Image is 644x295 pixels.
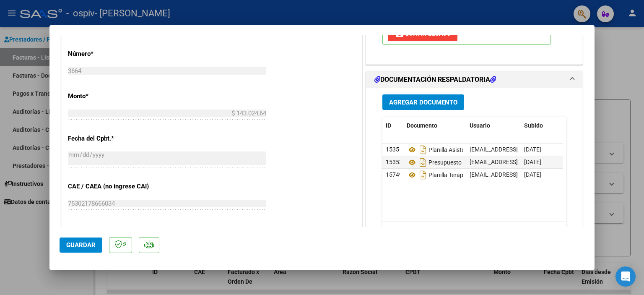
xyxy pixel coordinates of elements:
[615,266,636,287] div: Open Intercom Messenger
[407,146,494,153] span: Planilla Asistencia [DATE]
[68,182,154,191] p: CAE / CAEA (no ingrese CAI)
[524,122,543,129] span: Subido
[382,222,566,243] div: 3 total
[418,156,428,169] i: Descargar documento
[386,146,402,153] span: 15351
[389,99,457,106] span: Agregar Documento
[470,122,490,129] span: Usuario
[382,117,403,135] datatable-header-cell: ID
[366,71,582,88] mat-expansion-panel-header: DOCUMENTACIÓN RESPALDATORIA
[366,88,582,262] div: DOCUMENTACIÓN RESPALDATORIA
[407,172,489,178] span: Planilla Terapias [DATE]
[403,117,466,135] datatable-header-cell: Documento
[521,117,563,135] datatable-header-cell: Subido
[66,241,96,249] span: Guardar
[407,122,437,129] span: Documento
[470,159,612,165] span: [EMAIL_ADDRESS][DOMAIN_NAME] - [PERSON_NAME]
[68,91,154,101] p: Monto
[524,171,541,178] span: [DATE]
[524,159,541,165] span: [DATE]
[395,30,451,37] span: Quitar Legajo
[68,49,154,59] p: Número
[418,143,428,157] i: Descargar documento
[386,159,402,165] span: 15352
[60,238,102,253] button: Guardar
[374,75,496,85] h1: DOCUMENTACIÓN RESPALDATORIA
[470,171,612,178] span: [EMAIL_ADDRESS][DOMAIN_NAME] - [PERSON_NAME]
[68,134,154,144] p: Fecha del Cpbt.
[466,117,521,135] datatable-header-cell: Usuario
[418,168,428,182] i: Descargar documento
[386,171,402,178] span: 15749
[470,146,612,153] span: [EMAIL_ADDRESS][DOMAIN_NAME] - [PERSON_NAME]
[407,159,476,166] span: Presupuesto 2025
[386,122,391,129] span: ID
[382,94,464,110] button: Agregar Documento
[524,146,541,153] span: [DATE]
[563,117,605,135] datatable-header-cell: Acción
